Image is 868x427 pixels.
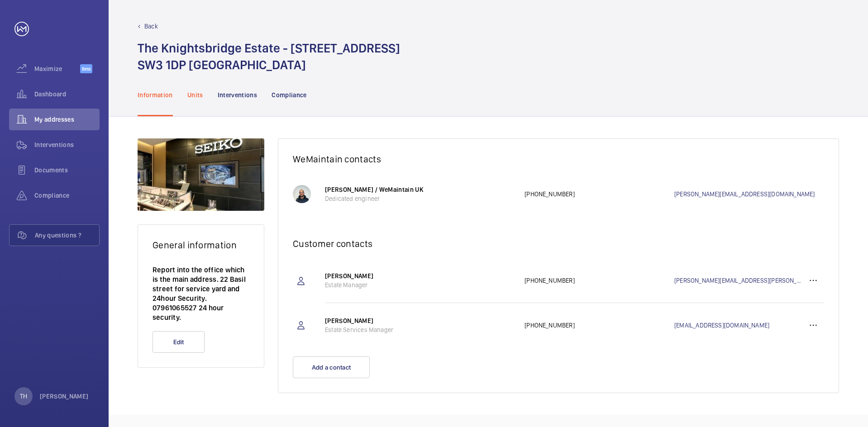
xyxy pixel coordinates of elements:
p: [PERSON_NAME] [325,271,515,280]
a: [PERSON_NAME][EMAIL_ADDRESS][PERSON_NAME][DOMAIN_NAME] [674,276,802,285]
span: Documents [34,166,100,175]
span: My addresses [34,115,100,124]
span: Maximize [34,64,80,73]
button: Edit [153,331,205,353]
span: Any questions ? [35,231,99,240]
a: [PERSON_NAME][EMAIL_ADDRESS][DOMAIN_NAME] [674,190,824,199]
p: Dedicated engineer [325,194,515,203]
p: TH [20,392,27,401]
button: Add a contact [293,356,370,378]
h2: Customer contacts [293,238,824,249]
p: Back [144,22,158,31]
p: Units [187,90,203,100]
p: Interventions [218,90,258,100]
span: Compliance [34,191,100,200]
span: Interventions [34,140,100,149]
p: [PERSON_NAME] [40,392,89,401]
p: [PHONE_NUMBER] [525,276,674,285]
a: [EMAIL_ADDRESS][DOMAIN_NAME] [674,321,802,330]
p: Information [138,90,173,100]
span: Beta [80,64,92,73]
h1: The Knightsbridge Estate - [STREET_ADDRESS] SW3 1DP [GEOGRAPHIC_DATA] [138,40,400,73]
span: Dashboard [34,90,100,99]
h2: General information [153,239,249,251]
p: Compliance [272,90,307,100]
p: [PHONE_NUMBER] [525,190,674,199]
p: [PHONE_NUMBER] [525,321,674,330]
p: [PERSON_NAME] [325,316,515,325]
p: Estate Services Manager [325,325,515,334]
h2: WeMaintain contacts [293,153,824,165]
p: [PERSON_NAME] / WeMaintain UK [325,185,515,194]
p: Report into the office which is the main address. 22 Basil street for service yard and 24hour Sec... [153,265,249,322]
p: Estate Manager [325,280,515,289]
